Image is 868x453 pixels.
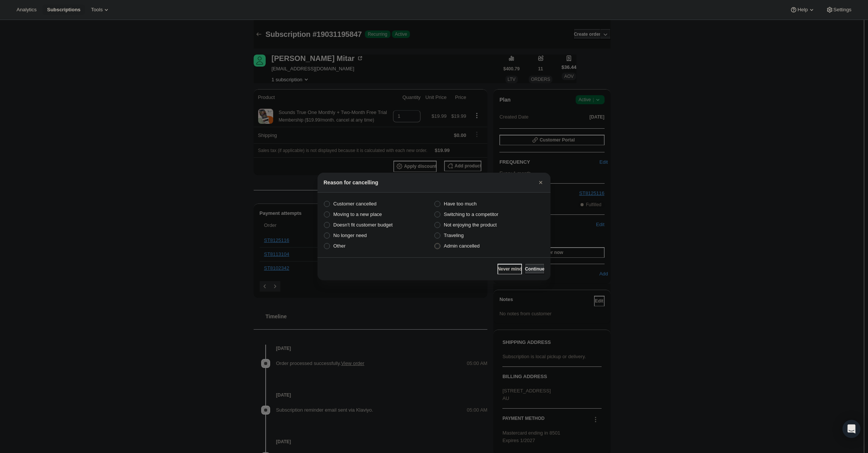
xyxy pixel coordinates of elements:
[333,243,346,249] span: Other
[525,266,544,272] span: Continue
[333,233,367,238] span: No longer need
[47,7,80,13] span: Subscriptions
[91,7,103,13] span: Tools
[842,420,860,438] div: Open Intercom Messenger
[535,177,546,188] button: Close
[324,179,378,186] h2: Reason for cancelling
[821,5,856,15] button: Settings
[785,5,820,15] button: Help
[525,264,544,274] button: Continue
[333,222,393,228] span: Doesn't fit customer budget
[498,264,522,274] button: Never mind
[444,222,497,228] span: Not enjoying the product
[444,211,498,217] span: Switching to a competitor
[444,233,464,238] span: Traveling
[444,243,479,249] span: Admin cancelled
[498,266,522,272] span: Never mind
[12,5,41,15] button: Analytics
[333,201,377,207] span: Customer cancelled
[833,7,851,13] span: Settings
[42,5,85,15] button: Subscriptions
[797,7,808,13] span: Help
[333,211,382,217] span: Moving to a new place
[444,201,476,207] span: Have too much
[86,5,115,15] button: Tools
[17,7,36,13] span: Analytics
